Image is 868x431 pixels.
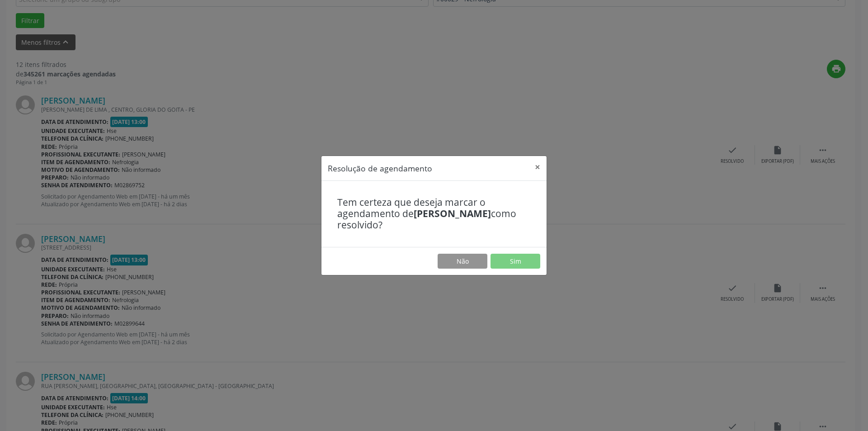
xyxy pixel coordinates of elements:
b: [PERSON_NAME] [414,207,491,220]
h5: Resolução de agendamento [328,162,432,174]
button: Não [438,254,487,269]
button: Close [528,156,547,178]
h4: Tem certeza que deseja marcar o agendamento de como resolvido? [337,197,531,231]
button: Sim [491,254,540,269]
